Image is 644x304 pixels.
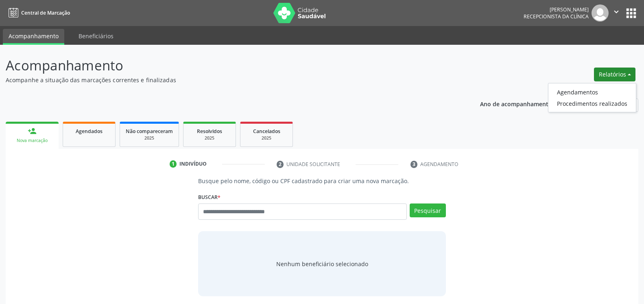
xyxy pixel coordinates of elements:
[609,4,624,22] button: 
[6,55,449,76] p: Acompanhamento
[480,98,552,109] p: Ano de acompanhamento
[410,203,446,217] button: Pesquisar
[612,7,621,16] i: 
[524,6,589,13] div: [PERSON_NAME]
[6,76,449,84] p: Acompanhe a situação das marcações correntes e finalizadas
[548,86,636,98] a: Agendamentos
[21,9,70,16] span: Central de Marcação
[624,6,638,20] button: apps
[179,160,207,168] div: Indivíduo
[594,68,635,81] button: Relatórios
[3,29,64,45] a: Acompanhamento
[548,83,636,112] ul: Relatórios
[73,29,119,43] a: Beneficiários
[126,128,173,135] span: Não compareceram
[11,138,53,144] div: Nova marcação
[76,128,103,135] span: Agendados
[548,98,636,109] a: Procedimentos realizados
[197,128,222,135] span: Resolvidos
[198,191,220,203] label: Buscar
[524,13,589,20] span: Recepcionista da clínica
[592,4,609,22] img: img
[170,160,177,168] div: 1
[6,6,70,20] a: Central de Marcação
[189,135,230,141] div: 2025
[28,127,37,136] div: person_add
[276,260,368,268] span: Nenhum beneficiário selecionado
[198,177,445,185] p: Busque pelo nome, código ou CPF cadastrado para criar uma nova marcação.
[246,135,287,141] div: 2025
[126,135,173,141] div: 2025
[253,128,280,135] span: Cancelados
